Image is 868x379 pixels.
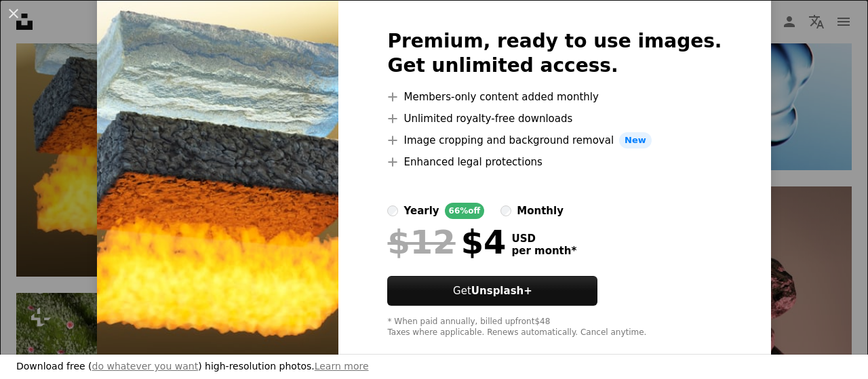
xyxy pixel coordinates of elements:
div: * When paid annually, billed upfront $48 Taxes where applicable. Renews automatically. Cancel any... [387,317,722,338]
li: Unlimited royalty-free downloads [387,111,722,127]
span: per month * [511,245,576,257]
div: yearly [403,203,439,219]
span: USD [511,233,576,245]
h3: Download free ( ) high-resolution photos. [16,360,369,374]
strong: Unsplash+ [471,285,532,297]
a: do whatever you want [92,361,199,372]
input: yearly66%off [387,205,398,216]
button: GetUnsplash+ [387,276,597,306]
li: Image cropping and background removal [387,132,722,148]
input: monthly [500,205,511,216]
div: 66% off [445,203,485,219]
li: Enhanced legal protections [387,154,722,170]
span: New [619,132,652,148]
h2: Premium, ready to use images. Get unlimited access. [387,29,722,78]
a: Learn more [315,361,369,372]
span: $12 [387,224,455,260]
div: monthly [517,203,564,219]
div: $4 [387,224,506,260]
li: Members-only content added monthly [387,89,722,105]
